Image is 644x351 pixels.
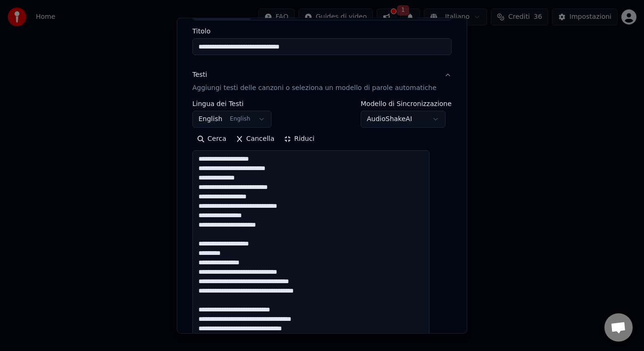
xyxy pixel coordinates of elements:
[279,131,319,147] button: Riduci
[361,100,452,107] label: Modello di Sincronizzazione
[192,100,272,107] label: Lingua dei Testi
[192,70,207,80] div: Testi
[192,83,437,93] p: Aggiungi testi delle canzoni o seleziona un modello di parole automatiche
[231,131,279,147] button: Cancella
[192,63,452,100] button: TestiAggiungi testi delle canzoni o seleziona un modello di parole automatiche
[192,131,231,147] button: Cerca
[192,28,452,34] label: Titolo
